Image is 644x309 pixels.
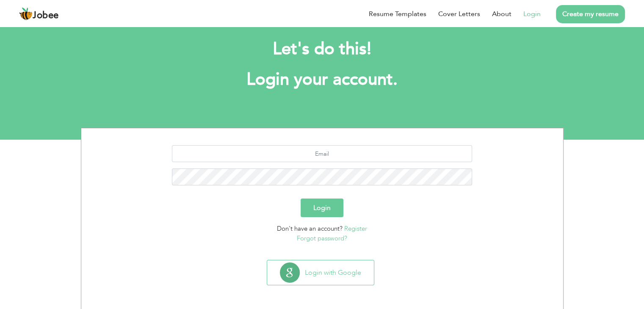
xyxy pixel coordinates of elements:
[344,224,367,233] a: Register
[369,9,426,19] a: Resume Templates
[556,5,625,23] a: Create my resume
[172,145,472,162] input: Email
[523,9,541,19] a: Login
[277,224,343,233] span: Don't have an account?
[94,38,551,60] h2: Let's do this!
[492,9,511,19] a: About
[33,11,59,20] span: Jobee
[301,199,343,217] button: Login
[94,69,551,91] h1: Login your account.
[297,234,347,243] a: Forgot password?
[267,260,374,285] button: Login with Google
[19,7,59,21] a: Jobee
[19,7,33,21] img: jobee.io
[438,9,480,19] a: Cover Letters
